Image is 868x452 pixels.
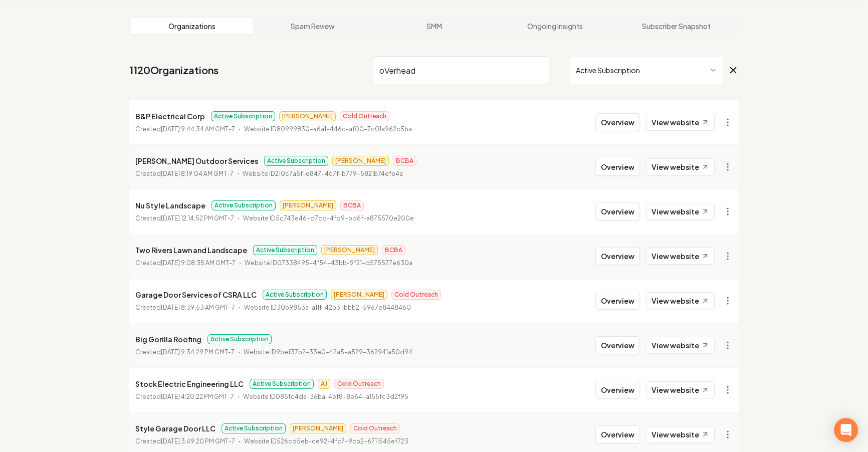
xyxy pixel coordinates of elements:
[318,379,330,389] span: AJ
[161,393,234,400] time: [DATE] 4:20:22 PM GMT-7
[244,303,411,313] p: Website ID 30b9853a-a11f-42b3-bbb2-5967e8448460
[135,392,234,402] p: Created
[135,244,247,256] p: Two Rivers Lawn and Landscape
[253,245,317,255] span: Active Subscription
[391,290,441,300] span: Cold Outreach
[135,436,235,446] p: Created
[646,292,715,309] a: View website
[279,111,336,121] span: [PERSON_NAME]
[595,425,640,443] button: Overview
[161,259,236,267] time: [DATE] 9:08:35 AM GMT-7
[263,290,327,300] span: Active Subscription
[595,202,640,220] button: Overview
[244,124,412,134] p: Website ID 80999830-a6a1-446c-af00-7c01a962c5ba
[161,170,234,177] time: [DATE] 8:19:04 AM GMT-7
[135,347,235,357] p: Created
[211,200,276,210] span: Active Subscription
[131,18,253,34] a: Organizations
[595,158,640,176] button: Overview
[135,110,205,122] p: B&P Electrical Corp
[253,18,374,34] a: Spam Review
[161,304,235,311] time: [DATE] 8:39:53 AM GMT-7
[646,381,715,398] a: View website
[135,155,258,167] p: [PERSON_NAME] Outdoor Services
[280,200,336,210] span: [PERSON_NAME]
[646,114,715,131] a: View website
[340,111,389,121] span: Cold Outreach
[615,18,737,34] a: Subscriber Snapshot
[334,379,384,389] span: Cold Outreach
[250,379,314,389] span: Active Subscription
[135,124,235,134] p: Created
[646,426,715,443] a: View website
[595,336,640,354] button: Overview
[161,214,234,222] time: [DATE] 12:14:52 PM GMT-7
[135,258,236,268] p: Created
[129,63,219,77] a: 1120Organizations
[373,56,549,84] input: Search by name or ID
[207,334,272,344] span: Active Subscription
[245,258,412,268] p: Website ID 07338495-4f54-43bb-9f21-d575577e630a
[244,347,412,357] p: Website ID 9bef37b2-33e0-42a5-a529-362941a50d94
[135,333,201,345] p: Big Gorilla Roofing
[332,156,389,166] span: [PERSON_NAME]
[595,292,640,310] button: Overview
[243,213,414,223] p: Website ID 5c743e46-d7cd-4fd9-bd6f-a875570e200e
[135,378,244,390] p: Stock Electric Engineering LLC
[243,169,403,179] p: Website ID 210c7a5f-e847-4c7f-b779-5821b74efe4a
[646,203,715,220] a: View website
[595,247,640,265] button: Overview
[135,199,205,211] p: Nu Style Landscape
[135,169,234,179] p: Created
[135,289,257,301] p: Garage Door Services of CSRA LLC
[340,200,364,210] span: BCBA
[243,392,408,402] p: Website ID 085fc4da-36ba-4ef8-8b64-a155fc3d2f95
[244,436,408,446] p: Website ID 526cd5eb-ce92-4fc7-9cb2-6711545ef723
[264,156,328,166] span: Active Subscription
[382,245,405,255] span: BCBA
[373,18,495,34] a: SMM
[350,423,400,433] span: Cold Outreach
[393,156,416,166] span: BCBA
[595,113,640,131] button: Overview
[646,337,715,354] a: View website
[135,422,215,434] p: Style Garage Door LLC
[161,437,235,445] time: [DATE] 3:49:20 PM GMT-7
[222,423,286,433] span: Active Subscription
[646,248,715,265] a: View website
[495,18,616,34] a: Ongoing Insights
[135,213,234,223] p: Created
[290,423,346,433] span: [PERSON_NAME]
[161,348,235,356] time: [DATE] 9:34:29 PM GMT-7
[211,111,275,121] span: Active Subscription
[834,418,858,442] div: Open Intercom Messenger
[646,158,715,175] a: View website
[161,125,235,133] time: [DATE] 9:44:34 AM GMT-7
[321,245,378,255] span: [PERSON_NAME]
[595,381,640,399] button: Overview
[331,290,387,300] span: [PERSON_NAME]
[135,303,235,313] p: Created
